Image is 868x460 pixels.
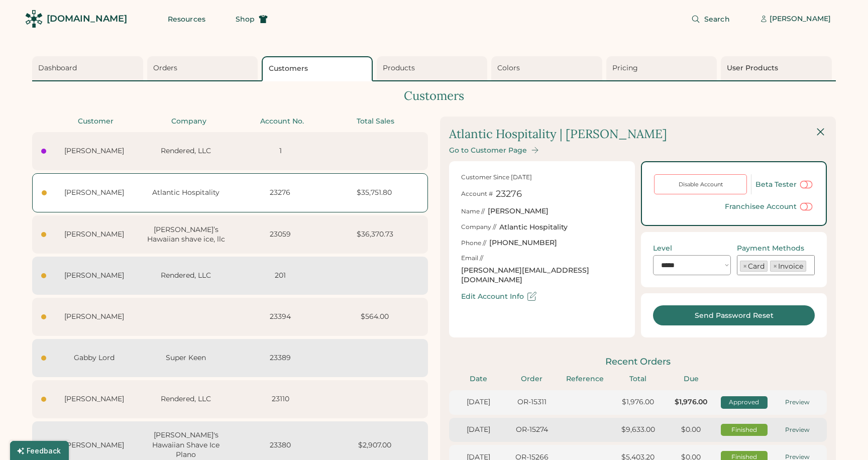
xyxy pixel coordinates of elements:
[52,146,136,156] div: [PERSON_NAME]
[331,229,419,240] div: $36,370.73
[142,271,230,281] div: Rendered, LLC
[52,440,136,450] div: [PERSON_NAME]
[725,202,797,211] div: Franchisee Account
[449,356,827,368] div: Recent Orders
[236,229,324,240] div: 23059
[41,149,46,154] div: Last seen today at 6:52 pm
[142,394,230,404] div: Rendered, LLC
[52,353,136,363] div: Gabby Lord
[770,14,831,24] div: [PERSON_NAME]
[32,87,836,104] div: Customers
[614,425,662,435] div: $9,633.00
[236,146,324,156] div: 1
[508,374,556,384] div: Order
[770,261,806,272] li: Invoice
[156,9,218,29] button: Resources
[38,63,140,73] div: Dashboard
[41,314,46,319] div: Last seen today at 1:15 am
[668,397,715,407] div: $1,976.00
[383,63,485,73] div: Products
[142,353,230,363] div: Super Keen
[239,117,326,127] div: Account No.
[449,146,527,155] div: Go to Customer Page
[668,425,715,435] div: $0.00
[461,254,483,263] div: Email //
[508,425,556,435] div: OR-15274
[461,207,485,216] div: Name //
[561,374,608,384] div: Reference
[489,238,557,248] div: [PHONE_NUMBER]
[52,312,136,322] div: [PERSON_NAME]
[704,16,730,23] span: Search
[820,415,863,458] iframe: Front Chat
[236,440,324,450] div: 23380
[236,271,324,281] div: 201
[614,374,662,384] div: Total
[52,229,136,240] div: [PERSON_NAME]
[461,223,496,232] div: Company //
[721,398,768,407] div: Approved
[614,397,662,407] div: $1,976.00
[332,117,419,127] div: Total Sales
[679,9,742,29] button: Search
[331,188,419,198] div: $35,751.80
[654,174,747,194] button: Disable Account
[461,266,623,285] div: [PERSON_NAME][EMAIL_ADDRESS][DOMAIN_NAME]
[774,398,821,407] div: Preview
[508,397,556,407] div: OR-15311
[331,312,419,322] div: $564.00
[455,425,502,435] div: [DATE]
[224,9,280,29] button: Shop
[727,63,829,73] div: User Products
[737,244,804,253] div: Payment Methods
[740,261,768,272] li: Card
[25,10,43,28] img: Rendered Logo - Screens
[146,117,233,127] div: Company
[52,117,140,127] div: Customer
[799,200,814,213] button: Use this to limit an account deleting, copying, or editing products in their "My Products" page
[455,374,502,384] div: Date
[142,188,231,198] div: Atlantic Hospitality
[774,426,821,434] div: Preview
[47,13,127,25] div: [DOMAIN_NAME]
[612,63,714,73] div: Pricing
[236,394,324,404] div: 23110
[269,64,369,74] div: Customers
[497,63,599,73] div: Colors
[41,356,46,361] div: Last seen today at 1:07 am
[773,263,777,270] span: ×
[461,173,532,182] div: Customer Since [DATE]
[236,16,255,23] span: Shop
[449,126,667,143] div: Atlantic Hospitality | [PERSON_NAME]
[668,374,715,384] div: Due
[236,353,324,363] div: 23389
[52,271,136,281] div: [PERSON_NAME]
[653,305,815,325] button: Send Password Reset
[153,63,255,73] div: Orders
[41,232,46,237] div: Last seen today at 6:54 am
[41,273,46,278] div: Last seen today at 2:43 am
[461,292,524,301] div: Edit Account Info
[42,190,47,195] div: Last seen today at 3:08 pm
[721,426,768,434] div: Finished
[236,312,324,322] div: 23394
[331,440,419,450] div: $2,907.00
[455,397,502,407] div: [DATE]
[488,206,549,216] div: [PERSON_NAME]
[499,222,568,233] div: Atlantic Hospitality
[496,188,522,200] div: 23276
[236,188,324,198] div: 23276
[743,263,747,270] span: ×
[142,146,230,156] div: Rendered, LLC
[52,394,136,404] div: [PERSON_NAME]
[461,190,493,198] div: Account #
[142,430,230,460] div: [PERSON_NAME]'s Hawaiian Shave Ice Plano
[142,225,230,245] div: [PERSON_NAME]’s Hawaiian shave ice, llc
[755,180,797,189] div: Beta Tester
[461,239,486,248] div: Phone //
[41,397,46,402] div: Last seen today at 12:12 am
[653,244,672,253] div: Level
[53,188,136,198] div: [PERSON_NAME]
